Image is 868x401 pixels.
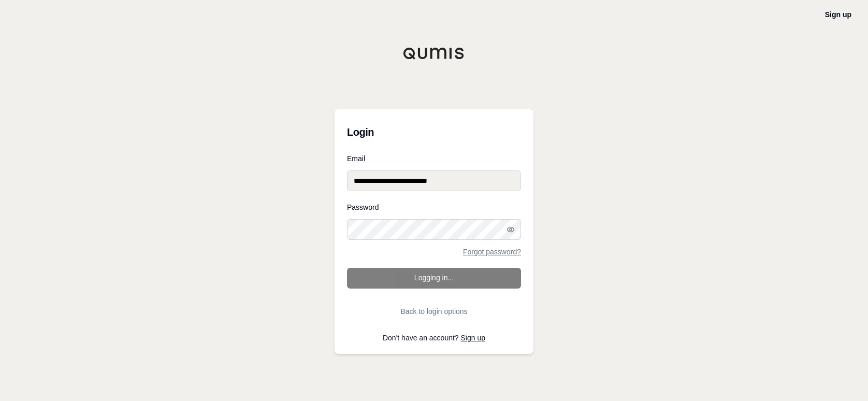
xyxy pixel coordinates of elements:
[825,10,851,19] a: Sign up
[463,248,521,255] a: Forgot password?
[403,47,465,60] img: Qumis
[347,122,521,142] h3: Login
[347,155,521,162] label: Email
[347,204,521,211] label: Password
[347,301,521,322] button: Back to login options
[347,334,521,341] p: Don't have an account?
[461,334,485,342] a: Sign up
